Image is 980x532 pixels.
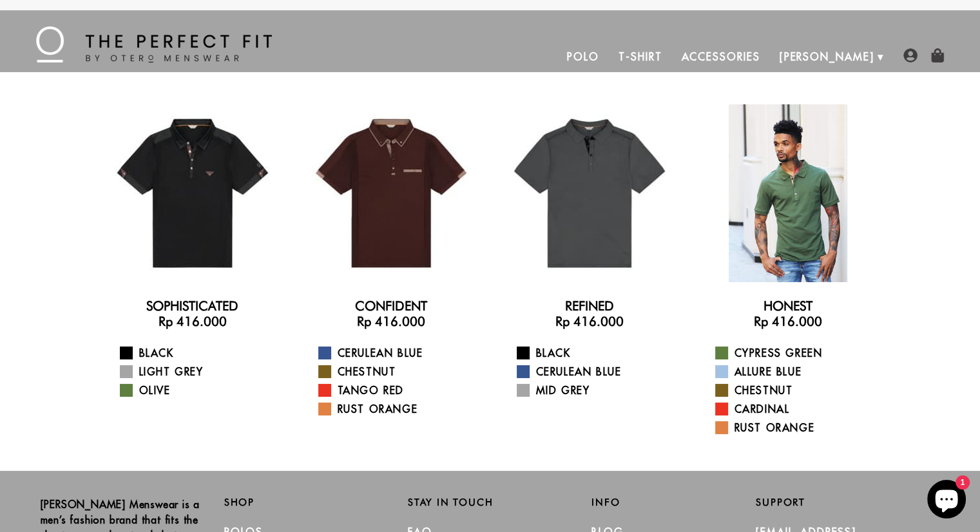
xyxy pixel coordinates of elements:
h2: Info [591,497,756,508]
img: The Perfect Fit - by Otero Menswear - Logo [36,26,272,62]
a: Accessories [671,41,769,72]
a: Honest [764,298,812,314]
a: Cypress Green [715,345,877,361]
a: Sophisticated [146,298,238,314]
a: Black [120,345,282,361]
a: Olive [120,383,282,398]
a: Allure Blue [715,364,877,379]
img: user-account-icon.png [903,48,918,62]
a: Rust Orange [318,401,480,417]
a: Chestnut [318,364,480,379]
h3: Rp 416.000 [104,314,282,329]
a: Confident [355,298,427,314]
h3: Rp 416.000 [699,314,877,329]
h3: Rp 416.000 [302,314,480,329]
h2: Stay in Touch [408,497,572,508]
a: [PERSON_NAME] [770,41,884,72]
inbox-online-store-chat: Shopify online store chat [923,480,970,522]
h3: Rp 416.000 [501,314,678,329]
a: Refined [565,298,614,314]
a: Chestnut [715,383,877,398]
a: Cardinal [715,401,877,417]
a: Rust Orange [715,420,877,435]
a: Cerulean Blue [517,364,678,379]
img: shopping-bag-icon.png [930,48,945,62]
a: Cerulean Blue [318,345,480,361]
a: Tango Red [318,383,480,398]
a: Black [517,345,678,361]
a: Light Grey [120,364,282,379]
h2: Shop [224,497,389,508]
h2: Support [756,497,939,508]
a: T-Shirt [609,41,671,72]
a: Polo [557,41,609,72]
a: Mid Grey [517,383,678,398]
